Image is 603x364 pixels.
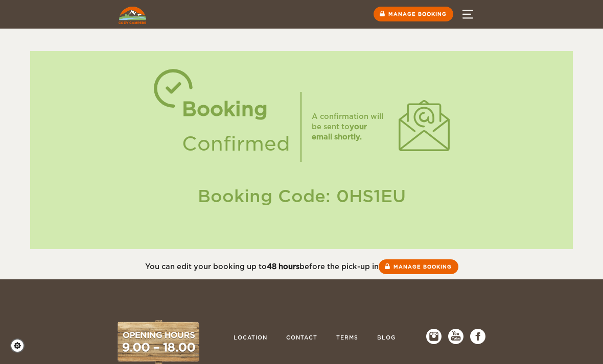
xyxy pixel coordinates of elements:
[267,262,299,271] strong: 48 hours
[182,92,290,127] div: Booking
[374,7,453,21] a: Manage booking
[372,329,401,348] a: Blog
[10,338,31,353] a: Cookie settings
[312,111,388,142] div: A confirmation will be sent to
[281,329,322,348] a: Contact
[228,329,272,348] a: Location
[40,184,563,208] div: Booking Code: 0HS1EU
[379,259,458,274] a: Manage booking
[182,127,290,161] div: Confirmed
[119,7,146,24] img: Cozy Campers
[331,329,363,348] a: Terms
